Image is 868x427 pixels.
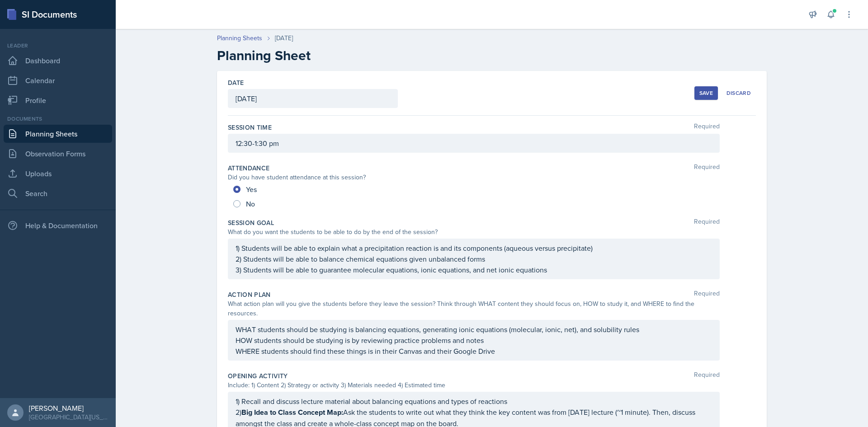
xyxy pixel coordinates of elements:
a: Planning Sheets [4,125,112,143]
div: [PERSON_NAME] [29,404,108,413]
div: Include: 1) Content 2) Strategy or activity 3) Materials needed 4) Estimated time [228,380,720,390]
p: 1) Students will be able to explain what a precipitation reaction is and its components (aqueous ... [236,243,712,253]
button: Discard [722,86,756,100]
span: Required [694,123,720,132]
label: Attendance [228,164,270,173]
div: [DATE] [275,33,293,43]
span: Yes [246,185,257,194]
div: [GEOGRAPHIC_DATA][US_STATE] in [GEOGRAPHIC_DATA] [29,413,108,422]
button: Save [694,86,718,100]
p: 3) Students will be able to guarantee molecular equations, ionic equations, and net ionic equations [236,264,712,275]
div: Discard [726,89,751,97]
a: Uploads [4,164,112,183]
span: Required [694,371,720,380]
span: Required [694,164,720,173]
div: Documents [4,115,112,123]
strong: Big Idea to Class Concept Map: [241,407,343,418]
label: Action Plan [228,290,271,299]
div: Did you have student attendance at this session? [228,173,720,182]
label: Session Goal [228,218,274,227]
a: Profile [4,91,112,109]
p: HOW students should be studying is by reviewing practice problems and notes [236,335,712,346]
a: Calendar [4,71,112,89]
p: WHERE students should find these things is in their Canvas and their Google Drive [236,346,712,357]
a: Planning Sheets [217,33,262,43]
label: Opening Activity [228,371,288,380]
p: 12:30-1:30 pm [236,138,712,149]
a: Search [4,184,112,202]
label: Date [228,78,244,87]
p: 1) Recall and discuss lecture material about balancing equations and types of reactions [236,396,712,407]
span: No [246,199,255,208]
p: 2) Students will be able to balance chemical equations given unbalanced forms [236,253,712,264]
div: Save [699,89,713,97]
div: What do you want the students to be able to do by the end of the session? [228,227,720,237]
a: Observation Forms [4,145,112,163]
span: Required [694,290,720,299]
p: WHAT students should be studying is balancing equations, generating ionic equations (molecular, i... [236,324,712,335]
div: Leader [4,42,112,50]
label: Session Time [228,123,272,132]
div: Help & Documentation [4,216,112,235]
div: What action plan will you give the students before they leave the session? Think through WHAT con... [228,299,720,318]
h2: Planning Sheet [217,47,767,64]
a: Dashboard [4,52,112,70]
span: Required [694,218,720,227]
